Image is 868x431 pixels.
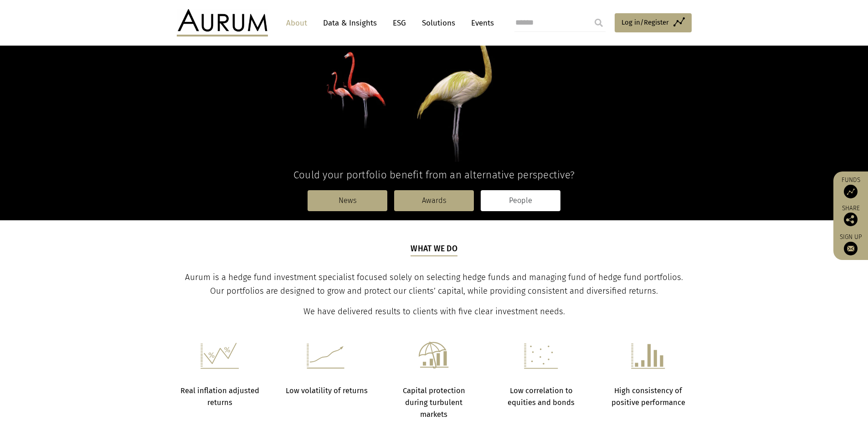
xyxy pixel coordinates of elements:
strong: Capital protection during turbulent markets [403,386,465,419]
span: Log in/Register [621,17,669,28]
a: Funds [838,176,863,198]
img: Sign up to our newsletter [844,242,858,255]
a: Sign up [838,233,863,255]
a: About [282,15,312,31]
strong: High consistency of positive performance [611,386,685,407]
a: Awards [394,190,474,211]
a: Solutions [417,15,460,31]
div: Share [838,205,863,226]
input: Submit [590,14,608,32]
a: Data & Insights [318,15,381,31]
a: Events [467,15,494,31]
a: News [308,190,387,211]
img: Access Funds [844,185,858,198]
a: People [481,190,560,211]
a: Log in/Register [615,13,692,32]
a: ESG [388,15,411,31]
img: Aurum [177,9,268,36]
span: We have delivered results to clients with five clear investment needs. [303,306,565,317]
img: Share this post [844,213,858,226]
h4: Could your portfolio benefit from an alternative perspective? [177,169,692,181]
strong: Real inflation adjusted returns [180,386,259,407]
h5: What we do [411,243,457,256]
span: Aurum is a hedge fund investment specialist focused solely on selecting hedge funds and managing ... [185,272,683,296]
strong: Low volatility of returns [286,386,368,395]
strong: Low correlation to equities and bonds [508,386,575,407]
